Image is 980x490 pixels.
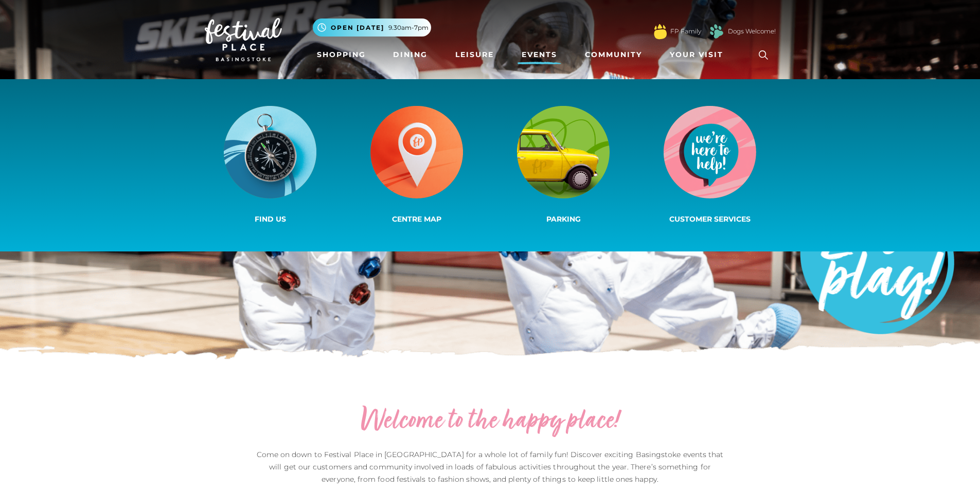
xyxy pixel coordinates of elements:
span: Centre Map [392,214,441,224]
a: Dining [389,45,432,64]
p: Come on down to Festival Place in [GEOGRAPHIC_DATA] for a whole lot of family fun! Discover excit... [254,448,727,485]
a: Events [518,45,561,64]
a: Leisure [451,45,498,64]
h2: Welcome to the happy place! [254,405,727,438]
span: Your Visit [670,49,723,60]
a: FP Family [670,27,701,36]
a: Customer Services [637,104,783,227]
a: Centre Map [344,104,490,227]
img: Festival Place Logo [205,18,282,61]
a: Shopping [313,45,370,64]
a: Parking [490,104,637,227]
a: Your Visit [666,45,733,64]
span: Customer Services [669,214,751,224]
a: Dogs Welcome! [728,27,776,36]
a: Find us [197,104,344,227]
button: Open [DATE] 9.30am-7pm [313,19,431,37]
span: Find us [255,214,286,224]
span: Parking [546,214,581,224]
a: Community [581,45,646,64]
span: Open [DATE] [331,23,384,32]
span: 9.30am-7pm [388,23,429,32]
